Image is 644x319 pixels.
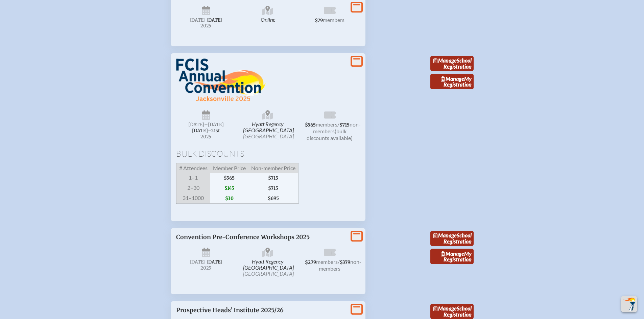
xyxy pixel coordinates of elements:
[176,163,210,173] span: # Attendees
[243,270,294,277] span: [GEOGRAPHIC_DATA]
[248,163,299,173] span: Non-member Price
[622,297,636,311] img: To the top
[305,122,316,128] span: $565
[305,259,316,265] span: $279
[176,173,210,183] span: 1–1
[337,121,339,128] span: /
[430,249,474,264] a: ManageMy Registration
[207,259,222,265] span: [DATE]
[430,74,474,89] a: ManageMy Registration
[176,183,210,193] span: 2–30
[182,134,231,139] span: 2025
[621,296,637,312] button: Scroll Top
[192,128,220,134] span: [DATE]–⁠21st
[248,173,299,183] span: $715
[238,245,298,279] span: Hyatt Regency [GEOGRAPHIC_DATA]
[441,250,464,257] span: Manage
[210,193,248,204] span: $30
[316,121,337,128] span: members
[316,258,338,265] span: members
[248,193,299,204] span: $695
[182,266,231,271] span: 2025
[433,232,457,238] span: Manage
[433,305,457,312] span: Manage
[176,193,210,204] span: 31–1000
[315,18,323,23] span: $79
[182,23,231,28] span: 2025
[323,17,344,23] span: members
[430,231,474,246] a: ManageSchool Registration
[190,259,206,265] span: [DATE]
[313,121,361,134] span: non-members
[248,183,299,193] span: $715
[176,150,360,158] h1: Bulk Discounts
[430,56,474,71] a: ManageSchool Registration
[210,183,248,193] span: $145
[238,3,298,31] span: Online
[433,57,457,64] span: Manage
[176,233,310,241] span: Convention Pre-Conference Workshops 2025
[238,108,298,144] span: Hyatt Regency [GEOGRAPHIC_DATA]
[339,122,350,128] span: $715
[176,59,266,102] img: FCIS Convention 2025
[340,259,350,265] span: $379
[210,173,248,183] span: $565
[207,17,222,23] span: [DATE]
[190,17,206,23] span: [DATE]
[307,128,353,141] span: (bulk discounts available)
[210,163,248,173] span: Member Price
[319,258,361,272] span: non-members
[204,122,224,128] span: –[DATE]
[441,75,464,82] span: Manage
[338,258,340,265] span: /
[243,133,294,139] span: [GEOGRAPHIC_DATA]
[188,122,204,128] span: [DATE]
[176,306,284,314] span: Prospective Heads’ Institute 2025/26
